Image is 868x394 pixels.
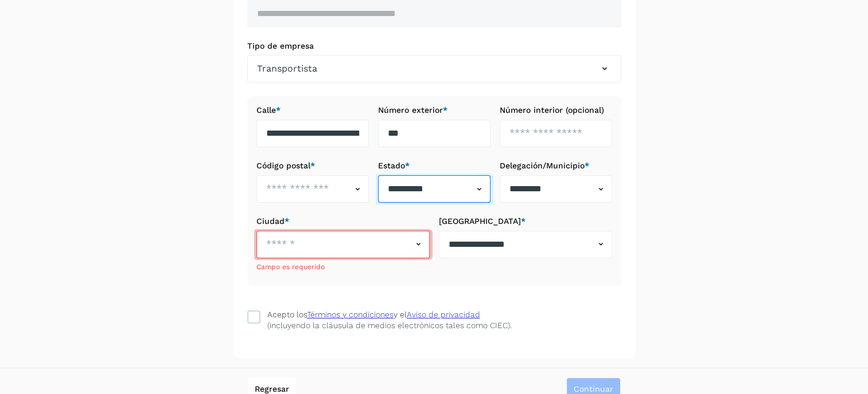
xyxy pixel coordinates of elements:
div: Acepto los y el [267,309,480,321]
label: Calle [256,105,369,115]
a: Términos y condiciones [307,310,394,319]
span: Transportista [257,62,317,76]
p: (incluyendo la cláusula de medios electrónicos tales como CIEC). [267,321,512,330]
label: Tipo de empresa [247,41,621,51]
label: [GEOGRAPHIC_DATA] [439,216,612,226]
label: Número interior (opcional) [500,105,612,115]
span: Regresar [255,385,289,393]
a: Aviso de privacidad [407,310,480,319]
label: Número exterior [378,105,491,115]
label: Delegación/Municipio [500,161,612,171]
label: Código postal [256,161,369,171]
label: Ciudad [256,216,430,226]
span: Campo es requerido [256,263,325,271]
span: Continuar [574,385,613,393]
label: Estado [378,161,491,171]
